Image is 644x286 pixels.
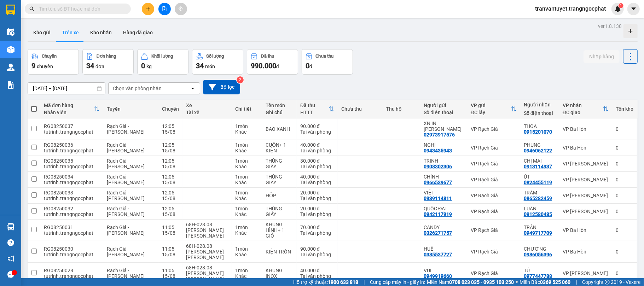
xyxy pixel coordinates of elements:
div: 0966539677 [424,180,452,185]
div: 0946062122 [524,148,552,153]
div: Đã thu [300,103,329,108]
div: CANDY [424,224,464,230]
div: 20.000 đ [300,190,335,195]
div: Tại văn phòng [300,211,335,217]
div: 0385537727 [424,252,452,257]
div: VP [PERSON_NAME] [563,193,609,198]
div: tutrinh.trangngocphat [44,148,100,153]
button: Kho nhận [85,24,117,41]
div: 68H-028.08 [186,243,228,249]
div: ĐC lấy [471,110,511,115]
span: plus [146,6,151,11]
div: Khác [235,164,259,169]
div: Tạo kho hàng mới [623,24,638,38]
span: aim [178,6,183,11]
button: Kho gửi [28,24,56,41]
div: XN IN HỒ VĂN TẨU [424,121,464,132]
div: CUỘN+ 1 KIỆN [266,142,293,153]
div: 15/08 [162,252,179,257]
div: 0949717709 [524,230,552,236]
div: TRÂN [524,224,556,230]
div: CHÍNH [424,174,464,180]
div: 0 [616,161,633,167]
span: 0 [306,62,309,70]
div: Khác [235,129,259,135]
div: Khác [235,195,259,201]
div: THOA [524,123,556,129]
div: VP Rạch Giá [471,145,517,151]
button: plus [142,3,154,15]
div: 1 món [235,268,259,273]
button: Nhập hàng [584,50,620,63]
div: 0 [616,177,633,182]
div: 1 món [235,190,259,195]
div: 0913114937 [524,164,552,169]
button: caret-down [627,3,640,15]
div: HTTT [300,110,329,115]
div: TÚ [524,268,556,273]
div: tutrinh.trangngocphat [44,129,100,135]
div: Khác [235,252,259,257]
div: ver 1.8.138 [598,22,622,30]
span: Rạch Giá - [PERSON_NAME] [107,224,145,236]
svg: open [190,86,196,91]
span: đơn [95,64,104,69]
div: 30.000 đ [300,158,335,164]
div: VP Rạch Giá [471,270,517,276]
div: tutrinh.trangngocphat [44,164,100,169]
div: VP Rạch Giá [471,227,517,233]
span: question-circle [7,239,14,246]
th: Toggle SortBy [467,100,520,118]
img: warehouse-icon [7,28,14,36]
span: 34 [196,62,204,70]
div: VP Rạch Giá [471,177,517,182]
div: TRINH [424,158,464,164]
span: Hỗ trợ kỹ thuật: [293,278,358,286]
div: Tại văn phòng [300,180,335,185]
div: CHỊ MAI [524,158,556,164]
span: 1 [620,3,622,8]
div: BAO XANH [266,126,293,132]
div: 40.000 đ [300,268,335,273]
div: [PERSON_NAME] [PERSON_NAME] [186,249,228,260]
button: aim [175,3,187,15]
div: 0 [616,227,633,233]
div: VP Ba Hòn [563,249,609,255]
div: Tại văn phòng [300,230,335,236]
div: KHUNG INOX [266,268,293,279]
div: 15/08 [162,164,179,169]
sup: 1 [619,3,623,8]
th: Toggle SortBy [40,100,103,118]
div: Khác [235,180,259,185]
span: Miền Bắc [520,278,570,286]
th: Toggle SortBy [559,100,612,118]
span: Rạch Giá - [PERSON_NAME] [107,190,145,201]
div: VP [PERSON_NAME] [563,177,609,182]
div: 12:05 [162,123,179,129]
span: Rạch Giá - [PERSON_NAME] [107,268,145,279]
div: Tại văn phòng [300,148,335,153]
div: Số điện thoại [424,110,464,115]
div: KIỆN TRÒN [266,249,293,255]
div: TRÂM [524,190,556,195]
div: 12:05 [162,190,179,195]
div: Số điện thoại [524,110,556,116]
span: Rạch Giá - [PERSON_NAME] [107,246,145,257]
div: 15/08 [162,148,179,153]
img: warehouse-icon [7,46,14,53]
div: 12:05 [162,174,179,180]
span: notification [7,255,14,262]
span: Miền Nam [427,278,514,286]
div: Tài xế [186,110,228,115]
div: Tại văn phòng [300,129,335,135]
div: Khác [235,230,259,236]
div: tutrinh.trangngocphat [44,252,100,257]
div: 90.000 đ [300,246,335,252]
div: RG08250028 [44,268,100,273]
strong: 0708 023 035 - 0935 103 250 [449,279,514,285]
div: tutrinh.trangngocphat [44,195,100,201]
div: 0949919660 [424,273,452,279]
div: VP Ba Hòn [563,227,609,233]
div: tutrinh.trangngocphat [44,273,100,279]
button: Khối lượng0kg [137,49,188,75]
